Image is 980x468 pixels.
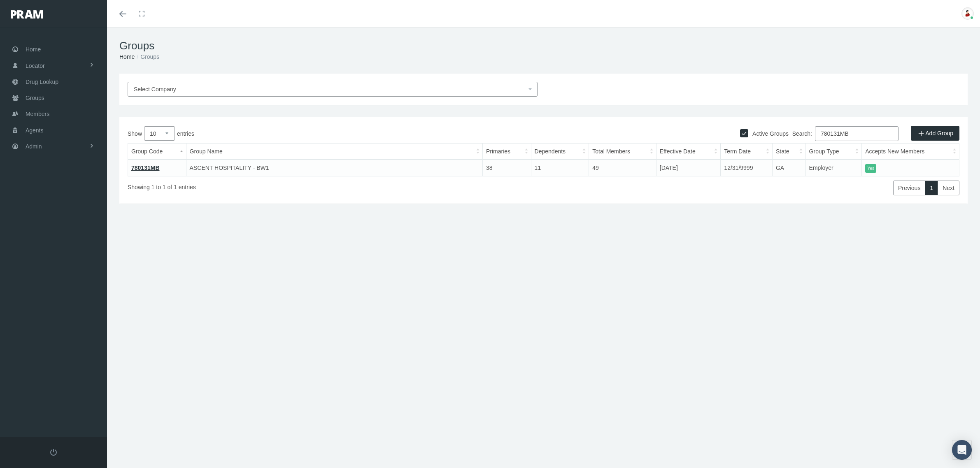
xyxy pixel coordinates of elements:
th: Group Type: activate to sort column ascending [805,144,862,160]
label: Search: [792,126,899,141]
span: Members [26,106,49,122]
th: Dependents: activate to sort column ascending [531,144,589,160]
itemstyle: Yes [865,164,876,173]
a: Previous [893,181,925,195]
span: Admin [26,139,42,154]
td: 38 [483,160,531,176]
span: Home [26,42,41,57]
div: Open Intercom Messenger [952,440,972,460]
a: Add Group [911,126,959,141]
th: Group Code: activate to sort column descending [128,144,186,160]
td: 12/31/9999 [721,160,773,176]
img: PRAM_20_x_78.png [11,10,43,19]
span: Locator [26,58,45,74]
a: 780131MB [131,164,160,171]
input: Search: [815,126,899,141]
li: Groups [135,52,159,61]
span: Select Company [134,86,176,93]
th: Total Members: activate to sort column ascending [589,144,656,160]
th: Accepts New Members: activate to sort column ascending [862,144,959,160]
th: Group Name: activate to sort column ascending [186,144,482,160]
td: ASCENT HOSPITALITY - BW1 [186,160,482,176]
td: 11 [531,160,589,176]
td: [DATE] [656,160,721,176]
span: Agents [26,123,44,138]
th: Term Date: activate to sort column ascending [721,144,773,160]
label: Active Groups [748,129,789,138]
h1: Groups [119,39,968,52]
td: Employer [805,160,862,176]
a: 1 [925,181,938,195]
th: Effective Date: activate to sort column ascending [656,144,721,160]
label: Show entries [128,126,544,141]
th: Primaries: activate to sort column ascending [483,144,531,160]
span: Groups [26,90,44,106]
img: S_Profile_Picture_701.jpg [961,7,974,20]
td: GA [772,160,805,176]
a: Home [119,53,135,60]
th: State: activate to sort column ascending [772,144,805,160]
select: Showentries [144,126,175,141]
span: Drug Lookup [26,74,58,90]
a: Next [938,181,959,195]
td: 49 [589,160,656,176]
